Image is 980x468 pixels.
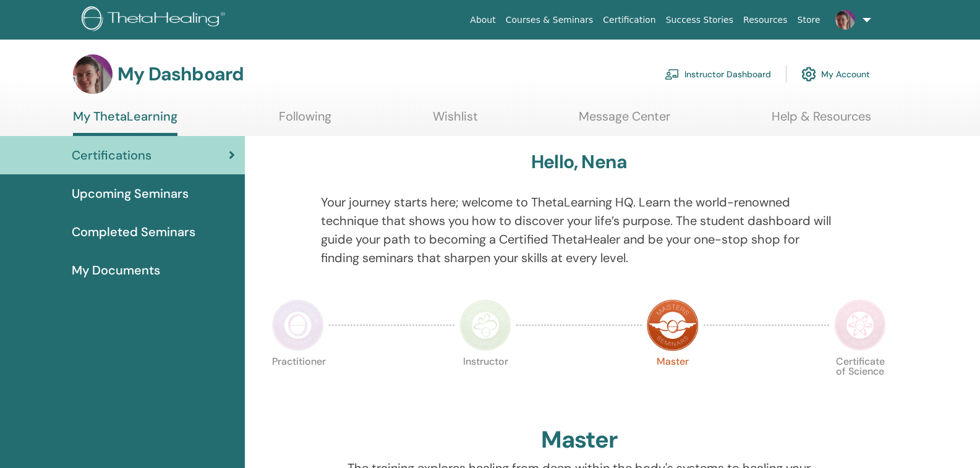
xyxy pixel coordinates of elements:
p: Your journey starts here; welcome to ThetaLearning HQ. Learn the world-renowned technique that sh... [321,193,838,267]
a: Message Center [579,109,670,133]
p: Certificate of Science [834,357,886,409]
a: Following [279,109,331,133]
a: Wishlist [433,109,478,133]
img: Instructor [459,299,511,351]
img: Practitioner [272,299,324,351]
h3: Hello, Nena [531,151,627,173]
img: chalkboard-teacher.svg [665,69,680,80]
img: Master [647,299,699,351]
a: Store [793,9,825,32]
h3: My Dashboard [117,63,244,85]
span: Certifications [72,146,151,164]
a: Instructor Dashboard [665,61,771,88]
a: Courses & Seminars [501,9,599,32]
span: Completed Seminars [72,223,195,241]
img: default.jpg [835,10,855,30]
a: Help & Resources [772,109,871,133]
h2: Master [541,426,618,454]
p: Instructor [459,357,511,409]
img: Certificate of Science [834,299,886,351]
img: default.jpg [73,54,113,94]
a: Certification [598,9,660,32]
a: Resources [738,9,793,32]
span: Upcoming Seminars [72,184,189,203]
span: My Documents [72,261,160,279]
img: logo.png [82,6,229,34]
a: My ThetaLearning [73,109,177,136]
a: My Account [801,61,870,88]
img: cog.svg [801,64,816,85]
p: Master [647,357,699,409]
a: Success Stories [661,9,738,32]
a: About [465,9,500,32]
p: Practitioner [272,357,324,409]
